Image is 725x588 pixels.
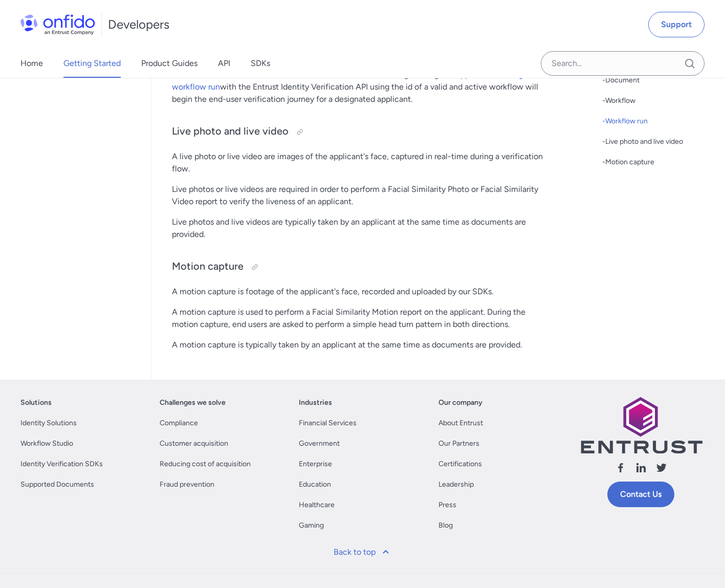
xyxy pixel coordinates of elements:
[20,417,77,429] a: Identity Solutions
[614,462,627,477] a: Follow us facebook
[438,499,456,511] a: Press
[438,519,453,532] a: Blog
[602,115,717,127] div: - Workflow run
[614,462,627,474] svg: Follow us facebook
[20,458,103,470] a: Identity Verification SDKs
[160,458,251,470] a: Reducing cost of acquisition
[655,462,668,474] svg: Follow us X (Twitter)
[141,49,197,78] a: Product Guides
[172,124,551,140] h3: Live photo and live video
[602,115,717,127] a: -Workflow run
[602,74,717,86] a: -Document
[251,49,270,78] a: SDKs
[172,306,551,331] p: A motion capture is used to perform a Facial Similarity Motion report on the applicant. During th...
[607,482,674,507] a: Contact Us
[20,397,52,409] a: Solutions
[299,478,331,491] a: Education
[218,49,230,78] a: API
[602,74,717,86] div: - Document
[541,51,705,76] input: Onfido search input field
[438,397,482,409] a: Our company
[299,417,357,429] a: Financial Services
[299,519,324,532] a: Gaming
[602,156,717,168] div: - Motion capture
[438,417,483,429] a: About Entrust
[327,540,398,564] a: Back to top
[172,259,551,275] h3: Motion capture
[160,417,198,429] a: Compliance
[299,458,332,470] a: Enterprise
[172,286,551,298] p: A motion capture is footage of the applicant's face, recorded and uploaded by our SDKs.
[160,438,228,450] a: Customer acquisition
[635,462,647,474] svg: Follow us linkedin
[160,478,214,491] a: Fraud prevention
[63,49,121,78] a: Getting Started
[635,462,647,477] a: Follow us linkedin
[602,156,717,168] a: -Motion capture
[108,16,169,33] h1: Developers
[20,49,43,78] a: Home
[648,12,705,37] a: Support
[172,183,551,208] p: Live photos or live videos are required in order to perform a Facial Similarity Photo or Facial S...
[172,70,530,92] a: Creating a workflow run
[602,136,717,148] a: -Live photo and live video
[602,95,717,107] div: - Workflow
[172,216,551,241] p: Live photos and live videos are typically taken by an applicant at the same time as documents are...
[299,438,340,450] a: Government
[438,478,474,491] a: Leadership
[20,478,94,491] a: Supported Documents
[172,69,551,105] p: Workflow runs are individual instances of a workflow to be run against a given applicant. with th...
[580,397,702,453] img: Entrust logo
[655,462,668,477] a: Follow us X (Twitter)
[602,136,717,148] div: - Live photo and live video
[438,438,479,450] a: Our Partners
[299,499,335,511] a: Healthcare
[299,397,332,409] a: Industries
[20,14,95,35] img: Onfido Logo
[602,95,717,107] a: -Workflow
[160,397,226,409] a: Challenges we solve
[172,339,551,351] p: A motion capture is typically taken by an applicant at the same time as documents are provided.
[172,150,551,175] p: A live photo or live video are images of the applicant's face, captured in real-time during a ver...
[20,438,73,450] a: Workflow Studio
[438,458,482,470] a: Certifications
